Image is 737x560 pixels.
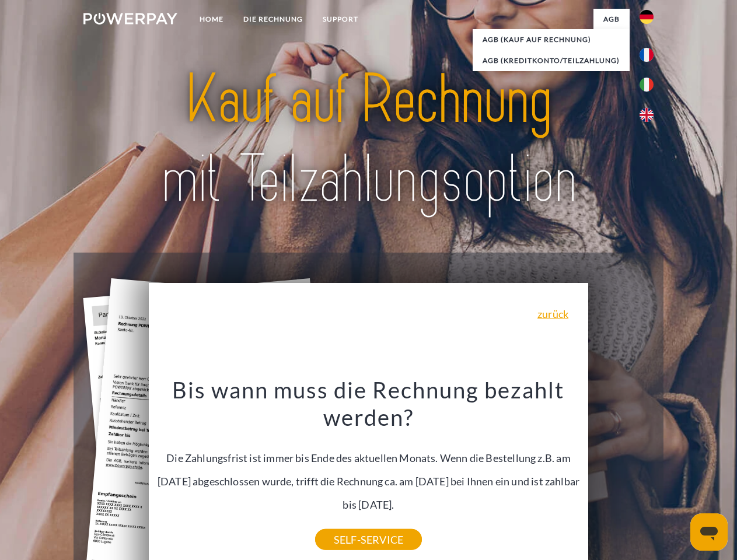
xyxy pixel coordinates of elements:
[640,48,654,62] img: fr
[690,513,728,551] iframe: Schaltfläche zum Öffnen des Messaging-Fensters
[156,376,582,432] h3: Bis wann muss die Rechnung bezahlt werden?
[473,29,630,50] a: AGB (Kauf auf Rechnung)
[156,376,582,540] div: Die Zahlungsfrist ist immer bis Ende des aktuellen Monats. Wenn die Bestellung z.B. am [DATE] abg...
[593,9,630,30] a: agb
[640,10,654,24] img: de
[315,529,422,550] a: SELF-SERVICE
[473,50,630,71] a: AGB (Kreditkonto/Teilzahlung)
[233,9,313,30] a: DIE RECHNUNG
[537,309,568,319] a: zurück
[83,13,177,24] img: logo-powerpay-white.svg
[640,108,654,122] img: en
[313,9,368,30] a: SUPPORT
[640,78,654,92] img: it
[111,56,626,223] img: title-powerpay_de.svg
[190,9,233,30] a: Home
